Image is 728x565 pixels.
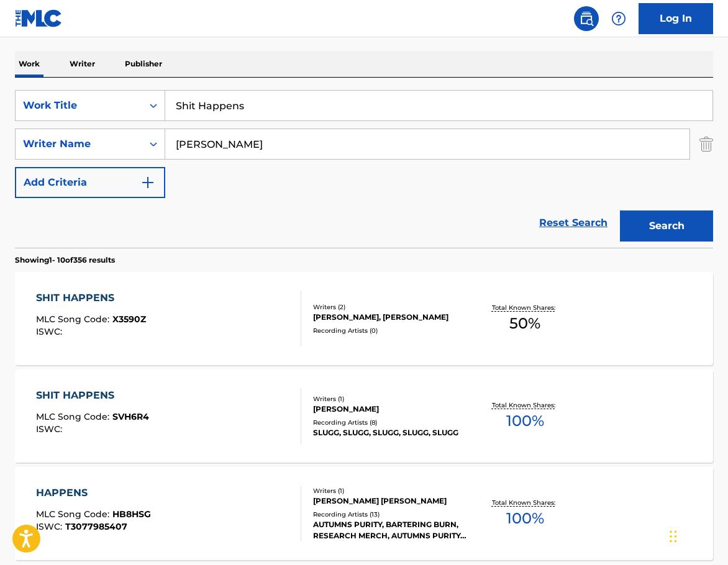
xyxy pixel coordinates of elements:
img: MLC Logo [15,9,63,27]
img: Delete Criterion [699,129,713,160]
div: HAPPENS [36,486,151,500]
p: Total Known Shares: [492,498,558,507]
div: Recording Artists ( 8 ) [313,418,467,427]
img: search [579,11,594,26]
a: SHIT HAPPENSMLC Song Code:X3590ZISWC:Writers (2)[PERSON_NAME], [PERSON_NAME]Recording Artists (0)... [15,272,713,365]
span: 50 % [509,312,540,335]
div: SHIT HAPPENS [36,291,146,305]
p: Writer [66,51,99,77]
div: Recording Artists ( 13 ) [313,510,467,519]
button: Search [620,210,713,242]
div: Writers ( 2 ) [313,302,467,312]
span: MLC Song Code : [36,411,112,422]
span: ISWC : [36,423,65,435]
div: Drag [670,518,677,555]
p: Total Known Shares: [492,400,558,410]
span: SVH6R4 [112,411,149,422]
span: X3590Z [112,314,146,325]
span: HB8HSG [112,508,151,520]
iframe: Chat Widget [666,505,728,565]
span: MLC Song Code : [36,314,112,325]
span: MLC Song Code : [36,508,112,520]
div: AUTUMNS PURITY, BARTERING BURN, RESEARCH MERCH, AUTUMNS PURITY, RESEARCH MERCH [313,519,467,541]
a: SHIT HAPPENSMLC Song Code:SVH6R4ISWC:Writers (1)[PERSON_NAME]Recording Artists (8)SLUGG, SLUGG, S... [15,369,713,463]
img: help [611,11,626,26]
a: HAPPENSMLC Song Code:HB8HSGISWC:T3077985407Writers (1)[PERSON_NAME] [PERSON_NAME]Recording Artist... [15,467,713,560]
div: Recording Artists ( 0 ) [313,326,467,335]
a: Public Search [574,6,599,31]
p: Showing 1 - 10 of 356 results [15,255,115,266]
div: Help [606,6,631,31]
span: 100 % [506,410,544,432]
button: Add Criteria [15,167,165,198]
div: SHIT HAPPENS [36,388,149,403]
div: Writers ( 1 ) [313,394,467,404]
div: Writers ( 1 ) [313,486,467,495]
span: 100 % [506,507,544,530]
span: T3077985407 [65,521,127,532]
div: [PERSON_NAME] [PERSON_NAME] [313,495,467,507]
form: Search Form [15,90,713,248]
div: SLUGG, SLUGG, SLUGG, SLUGG, SLUGG [313,427,467,438]
div: Work Title [23,98,135,113]
span: ISWC : [36,521,65,532]
p: Publisher [121,51,166,77]
img: 9d2ae6d4665cec9f34b9.svg [140,175,155,190]
span: ISWC : [36,326,65,337]
a: Reset Search [533,209,614,237]
a: Log In [639,3,713,34]
div: [PERSON_NAME] [313,404,467,415]
p: Total Known Shares: [492,303,558,312]
div: Writer Name [23,137,135,151]
div: [PERSON_NAME], [PERSON_NAME] [313,312,467,323]
p: Work [15,51,43,77]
